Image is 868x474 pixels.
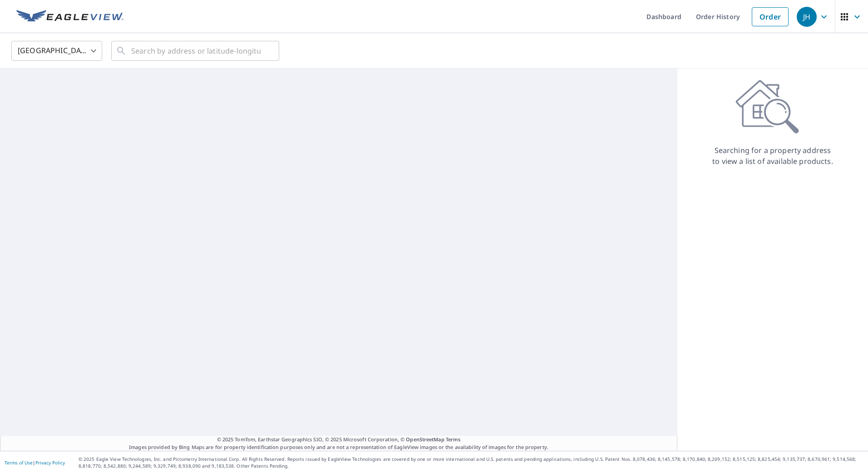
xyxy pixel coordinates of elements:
img: EV Logo [16,10,123,24]
p: Searching for a property address to view a list of available products. [712,145,833,167]
span: © 2025 TomTom, Earthstar Geographics SIO, © 2025 Microsoft Corporation, © [217,436,461,444]
p: © 2025 Eagle View Technologies, Inc. and Pictometry International Corp. All Rights Reserved. Repo... [79,456,863,469]
div: [GEOGRAPHIC_DATA] [11,38,102,64]
a: Terms of Use [5,459,33,466]
p: | [5,460,65,465]
a: Order [752,7,789,26]
div: JH [797,7,817,27]
a: OpenStreetMap [406,436,444,443]
a: Terms [446,436,461,443]
input: Search by address or latitude-longitude [131,38,261,64]
a: Privacy Policy [35,459,65,466]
